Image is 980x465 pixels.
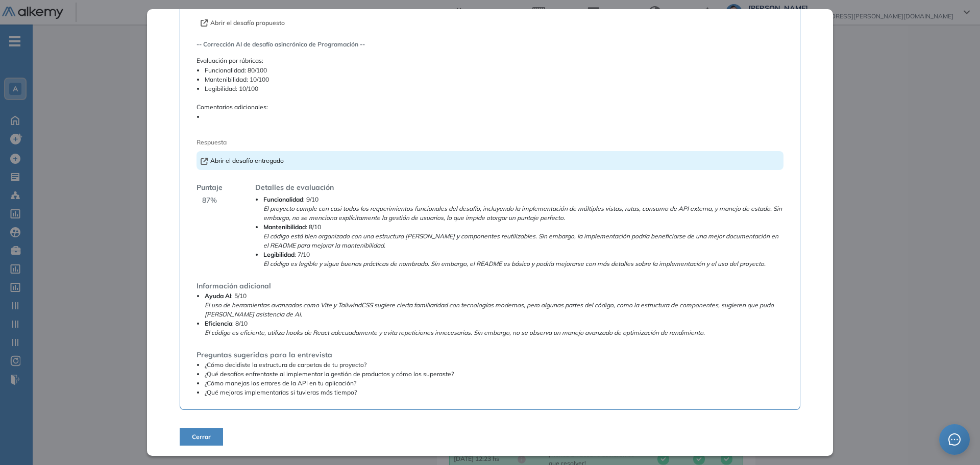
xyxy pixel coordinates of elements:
span: message [948,433,961,446]
li: ¿Qué desafíos enfrentaste al implementar la gestión de productos y cómo los superaste? [205,370,783,379]
span: Puntaje [197,182,223,193]
em: El código es legible y sigue buenas prácticas de nombrado. Sin embargo, el README es básico y pod... [263,260,766,267]
span: -- Corrección AI de desafío asincrónico de Programación -- [197,40,783,49]
span: 87 % [202,195,217,206]
li: Legibilidad: 10/100 [205,84,783,93]
li: ¿Qué mejoras implementarías si tuvieras más tiempo? [205,388,783,397]
span: Preguntas sugeridas para la entrevista [197,350,332,359]
span: Comentarios adicionales: [197,103,268,111]
li: : 8/10 [205,319,783,337]
a: Abrir el desafío entregado [201,157,284,164]
span: Detalles de evaluación [255,182,334,193]
span: Respuesta [197,138,725,147]
button: Cerrar [180,428,223,446]
li: Funcionalidad: 80/100 [205,66,783,75]
em: El código es eficiente, utiliza hooks de React adecuadamente y evita repeticiones innecesarias. S... [205,329,705,336]
li: : 7/10 [263,250,783,268]
span: Información adicional [197,281,271,290]
strong: Ayuda AI [205,292,231,300]
em: El uso de herramientas avanzadas como Vite y TailwindCSS sugiere cierta familiaridad con tecnolog... [205,301,774,318]
li: : 5/10 [205,291,783,319]
li: : 8/10 [263,223,783,250]
span: Evaluación por rúbricas: [197,57,263,64]
strong: Eficiencia [205,320,232,327]
li: Mantenibilidad: 10/100 [205,75,783,84]
strong: Mantenibilidad [263,223,306,231]
button: Abrir el desafío propuesto [201,18,285,28]
strong: Funcionalidad [263,195,303,203]
em: El proyecto cumple con casi todos los requerimientos funcionales del desafío, incluyendo la imple... [263,205,782,222]
strong: Legibilidad [263,251,295,258]
li: ¿Cómo decidiste la estructura de carpetas de tu proyecto? [205,360,783,370]
em: El código está bien organizado con una estructura [PERSON_NAME] y componentes reutilizables. Sin ... [263,232,778,249]
li: : 9/10 [263,195,783,223]
li: ¿Cómo manejas los errores de la API en tu aplicación? [205,379,783,388]
span: Cerrar [192,432,211,442]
